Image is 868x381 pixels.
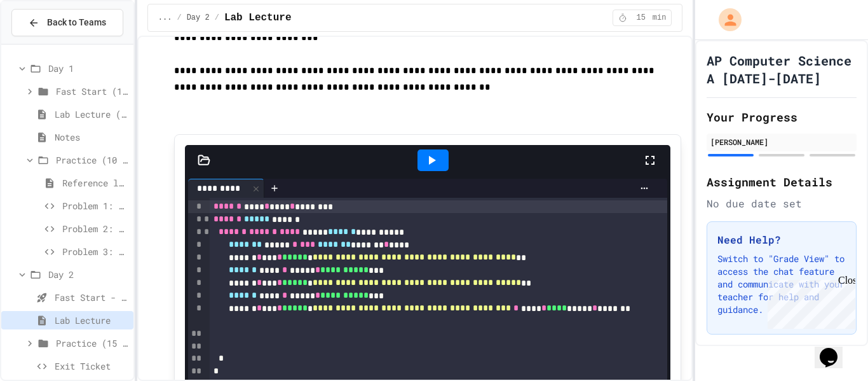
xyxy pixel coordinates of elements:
[55,359,128,373] span: Exit Ticket
[187,13,210,23] span: Day 2
[763,275,855,329] iframe: chat widget
[707,52,857,87] h1: AP Computer Science A [DATE]-[DATE]
[707,108,857,126] h2: Your Progress
[55,130,128,144] span: Notes
[56,153,128,167] span: Practice (10 mins)
[62,245,128,258] span: Problem 3: Library Growth
[717,253,846,316] p: Switch to "Grade View" to access the chat feature and communicate with your teacher for help and ...
[707,196,857,211] div: No due date set
[48,62,128,75] span: Day 1
[62,199,128,212] span: Problem 1: Book Rating Difference
[11,9,123,36] button: Back to Teams
[55,291,128,304] span: Fast Start - Quiz
[55,107,128,121] span: Lab Lecture (15 mins)
[815,330,855,368] iframe: chat widget
[707,173,857,191] h2: Assignment Details
[5,5,88,81] div: Chat with us now!Close
[705,5,745,34] div: My Account
[47,16,106,29] span: Back to Teams
[631,13,651,23] span: 15
[56,336,128,350] span: Practice (15 mins)
[717,232,846,247] h3: Need Help?
[56,85,128,98] span: Fast Start (15 mins)
[55,314,128,327] span: Lab Lecture
[215,13,219,23] span: /
[62,176,128,190] span: Reference link
[48,268,128,281] span: Day 2
[224,10,292,25] span: Lab Lecture
[710,136,853,148] div: [PERSON_NAME]
[158,13,172,23] span: ...
[653,13,667,23] span: min
[177,13,181,23] span: /
[62,222,128,235] span: Problem 2: Page Count Comparison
